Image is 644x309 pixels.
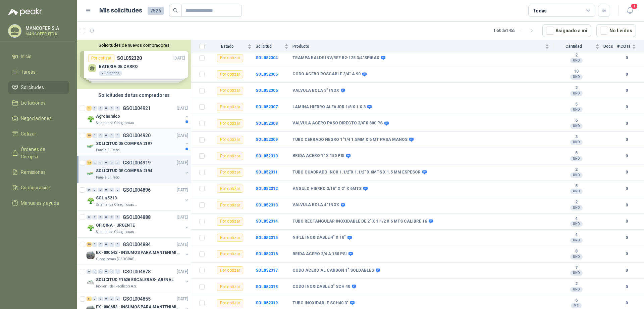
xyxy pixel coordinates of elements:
div: Por cotizar [217,250,243,258]
div: 1 [87,106,92,111]
div: 0 [87,188,92,192]
a: SOL052308 [256,121,278,126]
div: 0 [115,106,120,111]
b: BRIDA ACERO 1" X 150 PSI [292,153,344,159]
b: 2 [553,167,599,172]
b: 0 [617,137,636,143]
div: UND [570,189,583,194]
b: CODO ACERO ROSCABLE 3/4" A 90 [292,72,361,77]
div: MT [571,303,582,308]
b: TUBO CUADRADO INOX 1.1/2"X 1.1/2" X 6MTS X 1.5 MM ESPESOR [292,170,421,175]
div: 0 [109,106,114,111]
div: 0 [109,269,114,274]
div: 10 [87,133,92,138]
a: Remisiones [8,166,69,179]
img: Company Logo [87,142,95,150]
div: 0 [98,269,103,274]
b: 2 [553,200,599,205]
b: 0 [617,169,636,176]
a: SOL052304 [256,55,278,60]
p: [DATE] [177,105,188,112]
a: SOL052317 [256,268,278,273]
p: [DATE] [177,187,188,193]
p: Salamanca Oleaginosas SAS [96,202,138,207]
div: UND [570,287,583,292]
a: SOL052312 [256,186,278,191]
p: Agronomico [96,113,120,120]
div: Por cotizar [217,168,243,177]
p: [DATE] [177,269,188,275]
b: 0 [617,218,636,225]
div: Por cotizar [217,283,243,291]
b: 5 [553,102,599,107]
span: search [173,8,178,13]
div: Por cotizar [217,103,243,111]
p: GSOL004855 [123,297,151,301]
a: 22 0 0 0 0 0 GSOL004919[DATE] Company LogoSOLICITUD DE COMPRA 2194Panela El Trébol [87,159,190,180]
div: 0 [92,242,97,247]
a: SOL052315 [256,235,278,240]
b: 3 [553,134,599,140]
a: SOL052307 [256,105,278,109]
div: Por cotizar [217,152,243,160]
b: CODO INOXIDABLE 3" SCH 40 [292,284,350,289]
p: Salamanca Oleaginosas SAS [96,120,138,126]
p: Panela El Trébol [96,148,120,153]
div: 0 [115,297,120,301]
span: Estado [209,44,246,49]
span: Cotizar [21,130,36,138]
img: Company Logo [87,278,95,286]
th: Docs [603,40,617,53]
div: 0 [104,106,109,111]
a: SOL052316 [256,252,278,256]
b: 8 [553,249,599,254]
p: Salamanca Oleaginosas SAS [96,229,138,235]
button: Solicitudes de nuevos compradores [80,43,188,48]
span: Órdenes de Compra [21,146,63,160]
p: SOLICITUD DE COMPRA 2197 [96,141,152,147]
p: Rio Fertil del Pacífico S.A.S. [96,284,137,289]
div: UND [570,91,583,96]
b: SOL052310 [256,154,278,158]
b: 4 [553,232,599,238]
span: Tareas [21,68,36,76]
a: Tareas [8,66,69,78]
div: 0 [92,297,97,301]
div: 0 [109,133,114,138]
b: 6 [553,118,599,123]
div: 0 [98,160,103,165]
div: 0 [92,133,97,138]
b: 0 [617,267,636,274]
div: UND [570,172,583,178]
div: 0 [104,242,109,247]
b: LAMINA HIERRO ALFAJOR 1/8 X 1 X 3 [292,105,366,110]
p: [DATE] [177,132,188,139]
div: 0 [109,297,114,301]
th: Cantidad [553,40,603,53]
b: TUBO CERRADO NEGRO 1"1/4 1.5MM X 6 MT PASA MANOS [292,137,408,143]
div: Por cotizar [217,54,243,62]
button: Asignado a mi [542,24,591,37]
b: 0 [617,251,636,257]
div: Por cotizar [217,234,243,242]
div: Por cotizar [217,266,243,274]
b: 6 [553,298,599,303]
span: 1 [631,3,638,9]
div: UND [570,238,583,243]
p: GSOL004920 [123,133,151,138]
th: Producto [292,40,553,53]
b: ANGULO HIERRO 3/16" X 2" X 6MTS [292,186,362,192]
p: SOL #5213 [96,195,117,201]
b: 2 [553,85,599,91]
b: 0 [617,153,636,159]
div: 0 [115,160,120,165]
b: NIPLE INOXIDABLE 4" X 10" [292,235,346,240]
div: 0 [115,242,120,247]
b: VALVULA ACERO PASO DIRECTO 3/4"X 800 PS [292,121,383,126]
a: Configuración [8,181,69,194]
a: 0 0 0 0 0 0 GSOL004896[DATE] Company LogoSOL #5213Salamanca Oleaginosas SAS [87,186,190,207]
b: 0 [617,120,636,127]
a: 0 0 0 0 0 0 GSOL004888[DATE] Company LogoOFICINA - URGENTESalamanca Oleaginosas SAS [87,213,190,235]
